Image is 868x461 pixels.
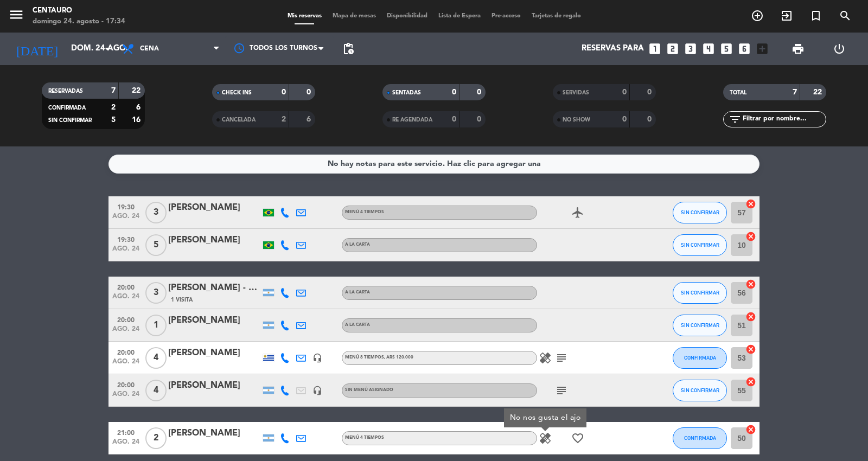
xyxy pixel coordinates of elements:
[673,347,727,369] button: CONFIRMADA
[8,7,24,27] button: menu
[737,42,751,56] i: looks_6
[681,242,719,248] span: SIN CONFIRMAR
[112,280,139,293] span: 20:00
[813,88,824,96] strong: 22
[539,351,552,364] i: healing
[673,282,727,304] button: SIN CONFIRMAR
[563,90,589,95] span: SERVIDAS
[673,380,727,401] button: SIN CONFIRMAR
[145,315,167,336] span: 1
[681,387,719,393] span: SIN CONFIRMAR
[681,322,719,328] span: SIN CONFIRMAR
[282,88,286,96] strong: 0
[112,325,139,338] span: ago. 24
[745,311,756,322] i: cancel
[168,233,260,247] div: [PERSON_NAME]
[312,353,322,363] i: headset_mic
[381,13,433,19] span: Disponibilidad
[112,313,139,325] span: 20:00
[112,245,139,258] span: ago. 24
[112,293,139,305] span: ago. 24
[833,42,846,55] i: power_settings_new
[793,88,797,96] strong: 7
[555,351,568,364] i: subject
[48,118,92,123] span: SIN CONFIRMAR
[33,16,125,27] div: domingo 24. agosto - 17:34
[673,315,727,336] button: SIN CONFIRMAR
[729,113,742,126] i: filter_list
[745,424,756,435] i: cancel
[140,45,159,53] span: Cena
[345,210,384,214] span: MENÚ 4 TIEMPOS
[345,388,393,392] span: Sin menú asignado
[681,209,719,215] span: SIN CONFIRMAR
[171,296,193,304] span: 1 Visita
[132,87,143,94] strong: 22
[111,116,116,124] strong: 5
[282,13,327,19] span: Mis reservas
[145,427,167,449] span: 2
[112,390,139,403] span: ago. 24
[622,88,627,96] strong: 0
[328,158,541,170] div: No hay notas para este servicio. Haz clic para agregar una
[819,33,860,65] div: LOG OUT
[745,199,756,209] i: cancel
[145,347,167,369] span: 4
[345,242,370,247] span: A LA CARTA
[112,213,139,225] span: ago. 24
[745,376,756,387] i: cancel
[751,9,764,22] i: add_circle_outline
[168,201,260,215] div: [PERSON_NAME]
[622,116,627,123] strong: 0
[168,346,260,360] div: [PERSON_NAME]
[111,87,116,94] strong: 7
[282,116,286,123] strong: 2
[384,355,413,360] span: , ARS 120.000
[809,9,822,22] i: turned_in_not
[392,117,432,123] span: RE AGENDADA
[112,426,139,438] span: 21:00
[345,323,370,327] span: A LA CARTA
[684,42,698,56] i: looks_3
[345,436,384,440] span: MENÚ 4 TIEMPOS
[222,90,252,95] span: CHECK INS
[571,206,584,219] i: airplanemode_active
[222,117,256,123] span: CANCELADA
[555,384,568,397] i: subject
[433,13,486,19] span: Lista de Espera
[673,202,727,223] button: SIN CONFIRMAR
[647,116,654,123] strong: 0
[112,358,139,370] span: ago. 24
[168,313,260,328] div: [PERSON_NAME]
[839,9,852,22] i: search
[684,355,716,361] span: CONFIRMADA
[132,116,143,124] strong: 16
[145,380,167,401] span: 4
[486,13,526,19] span: Pre-acceso
[477,116,483,123] strong: 0
[112,200,139,213] span: 19:30
[504,408,586,427] div: No nos gusta el ajo
[792,42,805,55] span: print
[8,7,24,23] i: menu
[582,44,644,54] span: Reservas para
[345,290,370,294] span: A LA CARTA
[168,379,260,393] div: [PERSON_NAME]
[112,378,139,390] span: 20:00
[673,234,727,256] button: SIN CONFIRMAR
[145,202,167,223] span: 3
[112,438,139,451] span: ago. 24
[111,104,116,111] strong: 2
[8,37,66,61] i: [DATE]
[392,90,421,95] span: SENTADAS
[571,432,584,445] i: favorite_border
[681,290,719,296] span: SIN CONFIRMAR
[745,344,756,355] i: cancel
[666,42,680,56] i: looks_two
[701,42,716,56] i: looks_4
[539,432,552,445] i: healing
[647,88,654,96] strong: 0
[312,386,322,395] i: headset_mic
[112,345,139,358] span: 20:00
[745,279,756,290] i: cancel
